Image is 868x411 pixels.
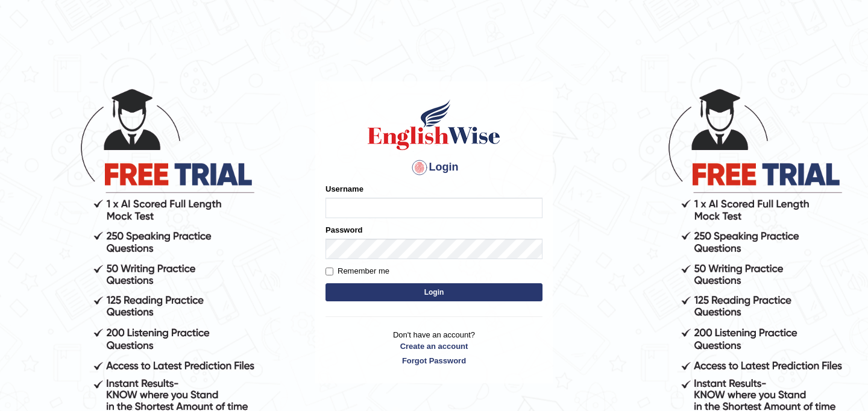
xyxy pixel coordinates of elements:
[325,329,542,366] p: Don't have an account?
[325,183,363,195] label: Username
[325,224,362,236] label: Password
[325,340,542,352] a: Create an account
[325,158,542,177] h4: Login
[365,98,503,152] img: Logo of English Wise sign in for intelligent practice with AI
[325,283,542,301] button: Login
[325,268,333,275] input: Remember me
[325,355,542,366] a: Forgot Password
[325,265,389,277] label: Remember me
